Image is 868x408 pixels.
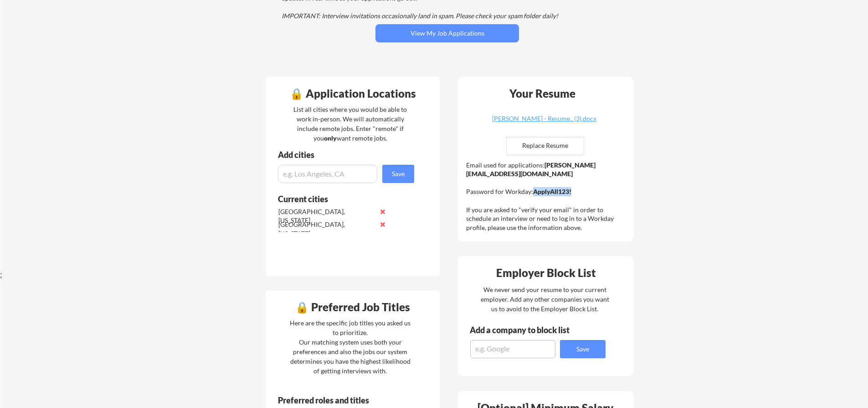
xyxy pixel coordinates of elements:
[382,165,414,183] button: Save
[375,24,519,42] button: View My Job Applications
[490,115,598,122] div: [PERSON_NAME] - Resume.. (3).docx
[497,88,587,99] div: Your Resume
[278,207,375,225] div: [GEOGRAPHIC_DATA], [US_STATE]
[278,396,402,404] div: Preferred roles and titles
[324,134,337,142] strong: only
[480,285,610,314] div: We never send your resume to your current employer. Add any other companies you want us to avoid ...
[466,161,627,232] div: Email used for applications: Password for Workday: If you are asked to "verify your email" in ord...
[560,340,606,358] button: Save
[268,302,437,313] div: 🔒 Preferred Job Titles
[278,165,377,183] input: e.g. Los Angeles, CA
[278,220,375,238] div: [GEOGRAPHIC_DATA], [US_STATE]
[533,188,571,195] strong: ApplyAll123!
[490,115,598,130] a: [PERSON_NAME] - Resume.. (3).docx
[461,267,631,278] div: Employer Block List
[288,105,413,143] div: List all cities where you would be able to work in-person. We will automatically include remote j...
[268,88,437,99] div: 🔒 Application Locations
[288,318,413,376] div: Here are the specific job titles you asked us to prioritize. Our matching system uses both your p...
[278,195,404,203] div: Current cities
[470,326,584,334] div: Add a company to block list
[278,151,416,159] div: Add cities
[282,12,558,20] em: IMPORTANT: Interview invitations occasionally land in spam. Please check your spam folder daily!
